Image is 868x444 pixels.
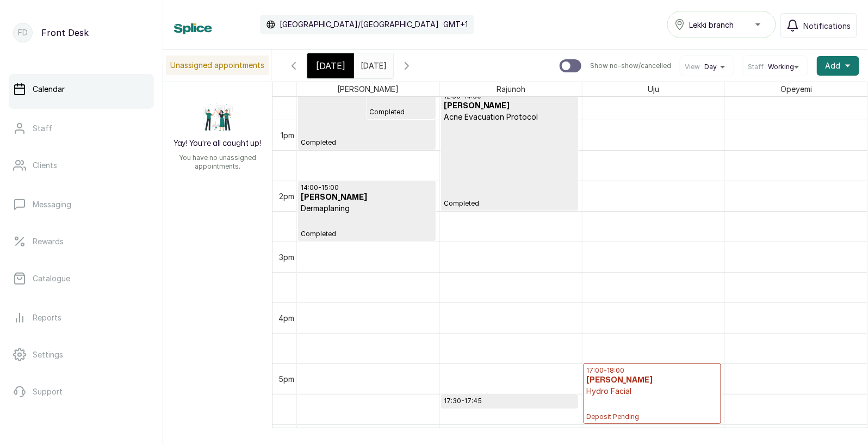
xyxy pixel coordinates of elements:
button: StaffWorking [748,63,803,71]
p: Support [33,386,63,397]
span: Uju [646,82,661,96]
span: [PERSON_NAME] [335,82,401,96]
button: Lekki branch [667,11,776,38]
button: Logout [9,414,154,444]
a: Catalogue [9,263,154,294]
h2: Yay! You’re all caught up! [174,138,262,149]
p: Staff [33,123,52,134]
span: Add [826,60,841,71]
span: Rajunoh [494,82,528,96]
span: Working [768,63,794,71]
p: 17:30 - 17:45 [444,397,576,405]
a: Messaging [9,189,154,220]
p: FD [18,27,28,38]
p: 14:00 - 15:00 [301,183,433,192]
button: Add [817,56,859,76]
h3: [PERSON_NAME] [586,375,718,386]
p: Dermaplaning [301,203,433,214]
span: Lekki branch [690,19,734,30]
a: Settings [9,340,154,370]
span: Completed [301,138,433,147]
button: ViewDay [685,63,729,71]
div: 4pm [276,312,296,324]
p: [GEOGRAPHIC_DATA]/[GEOGRAPHIC_DATA] [280,19,439,30]
div: [DATE] [307,53,354,78]
p: 17:00 - 18:00 [586,366,718,375]
div: 2pm [277,190,296,202]
p: Show no-show/cancelled [590,61,671,70]
span: Staff [748,63,764,71]
a: Clients [9,150,154,181]
a: Reports [9,303,154,333]
h3: [PERSON_NAME] [444,405,576,416]
span: Opeyemi [778,82,814,96]
span: Deposit Pending [586,412,718,421]
p: Acne Evacuation Protocol [444,112,576,122]
div: 1pm [278,129,296,141]
div: 3pm [277,251,296,263]
p: Hydro Facial [586,386,718,397]
button: Notifications [780,13,857,38]
span: Completed [370,108,433,116]
p: Unassigned appointments [166,55,269,75]
h3: [PERSON_NAME] [444,101,576,112]
a: Support [9,377,154,407]
p: You have no unassigned appointments. [170,153,265,171]
span: [DATE] [316,59,345,72]
a: Calendar [9,74,154,104]
span: Notifications [804,20,851,32]
p: Rewards [33,236,64,247]
p: Reports [33,312,61,323]
p: Clients [33,160,57,171]
span: Day [704,63,717,71]
span: Completed [444,199,576,208]
div: 5pm [276,373,296,385]
span: Completed [301,230,433,238]
p: Messaging [33,199,71,210]
p: Calendar [33,84,65,95]
p: Catalogue [33,273,70,284]
p: GMT+1 [443,19,468,30]
h3: [PERSON_NAME] [301,192,433,203]
span: View [685,63,700,71]
a: Rewards [9,226,154,257]
p: Settings [33,349,63,360]
a: Staff [9,113,154,144]
p: Front Desk [41,26,89,39]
